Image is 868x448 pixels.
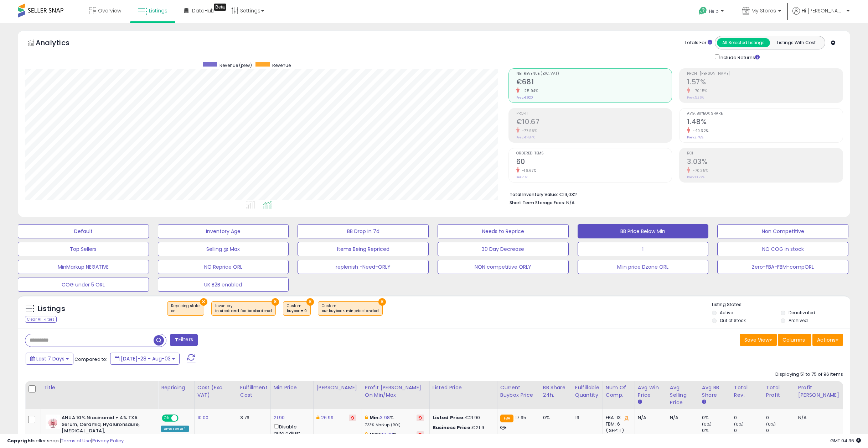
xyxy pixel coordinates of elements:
[702,384,728,399] div: Avg BB Share
[7,437,33,444] strong: Copyright
[687,158,843,167] h2: 3.03%
[321,414,334,421] a: 26.99
[18,278,149,292] button: COG under 5 ORL
[638,384,664,399] div: Avg Win Price
[770,38,823,47] button: Listings With Cost
[520,168,537,173] small: -16.67%
[215,303,272,314] span: Inventory :
[606,415,629,421] div: FBA: 13
[606,421,629,427] div: FBM: 6
[158,278,289,292] button: UK B2B enabled
[702,399,706,405] small: Avg BB Share.
[606,427,629,434] div: ( SFP: 1 )
[543,384,569,399] div: BB Share 24h.
[36,355,64,362] span: Last 7 Days
[578,242,709,256] button: 1
[240,384,268,399] div: Fulfillment Cost
[717,224,848,238] button: Non Competitive
[158,260,289,274] button: NO Reprice ORL
[192,7,215,14] span: DataHub
[298,260,429,274] button: replenish -Need-ORLY
[515,414,526,421] span: 17.95
[687,135,703,139] small: Prev: 2.48%
[792,7,849,23] a: Hi [PERSON_NAME]
[578,224,709,238] button: BB Price Below Min
[516,152,672,156] span: Ordered Items
[782,336,805,343] span: Columns
[18,242,149,256] button: Top Sellers
[274,384,310,391] div: Min Price
[46,415,60,429] img: 31DPVxSV2zL._SL40_.jpg
[687,78,843,88] h2: 1.57%
[578,260,709,274] button: MIin price Dzone ORL
[709,53,768,61] div: Include Returns
[298,224,429,238] button: BB Drop in 7d
[516,95,533,100] small: Prev: €920
[698,6,707,15] i: Get Help
[74,356,107,363] span: Compared to:
[26,353,73,365] button: Last 7 Days
[433,414,465,421] b: Listed Price:
[171,303,200,314] span: Repricing state :
[161,426,189,432] div: Amazon AI *
[322,309,379,313] div: cur buybox < min price landed
[702,427,731,434] div: 0%
[272,298,279,306] button: ×
[18,260,149,274] button: MinMarkup NEGATIVE
[61,437,91,444] a: Terms of Use
[110,353,180,365] button: [DATE]-28 - Aug-03
[219,62,252,68] span: Revenue (prev)
[520,128,537,133] small: -77.95%
[687,112,843,116] span: Avg. Buybox Share
[7,438,124,444] div: seller snap | |
[158,242,289,256] button: Selling @ Max
[298,242,429,256] button: Items Being Repriced
[702,415,731,421] div: 0%
[778,334,811,346] button: Columns
[789,317,808,323] label: Archived
[734,427,763,434] div: 0
[365,384,427,399] div: Profit [PERSON_NAME] on Min/Max
[38,304,65,314] h5: Listings
[214,4,226,11] div: Tooltip anchor
[287,309,307,313] div: buybox = 0
[516,72,672,76] span: Net Revenue (Exc. VAT)
[720,310,733,316] label: Active
[382,431,393,438] a: 18.08
[766,421,776,427] small: (0%)
[687,152,843,156] span: ROI
[734,415,763,421] div: 0
[197,414,209,421] a: 10.00
[161,384,191,391] div: Repricing
[766,384,792,399] div: Total Profit
[670,384,696,406] div: Avg Selling Price
[365,415,424,428] div: %
[240,415,265,421] div: 3.76
[170,334,198,346] button: Filters
[606,384,632,399] div: Num of Comp.
[638,415,661,421] div: N/A
[740,334,777,346] button: Save View
[802,7,844,14] span: Hi [PERSON_NAME]
[709,8,719,14] span: Help
[516,118,672,127] h2: €10.67
[516,78,672,88] h2: €681
[687,72,843,76] span: Profit [PERSON_NAME]
[25,316,57,323] div: Clear All Filters
[274,414,285,421] a: 21.90
[171,309,200,313] div: on
[670,415,693,421] div: N/A
[287,303,307,314] span: Custom:
[734,421,744,427] small: (0%)
[766,427,795,434] div: 0
[575,384,600,399] div: Fulfillable Quantity
[438,242,569,256] button: 30 Day Decrease
[438,224,569,238] button: Needs to Reprice
[690,128,709,133] small: -40.32%
[516,135,536,139] small: Prev: €48.40
[433,425,492,431] div: €21.9
[812,334,843,346] button: Actions
[789,310,815,316] label: Deactivated
[717,38,770,47] button: All Selected Listings
[36,38,83,49] h5: Analytics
